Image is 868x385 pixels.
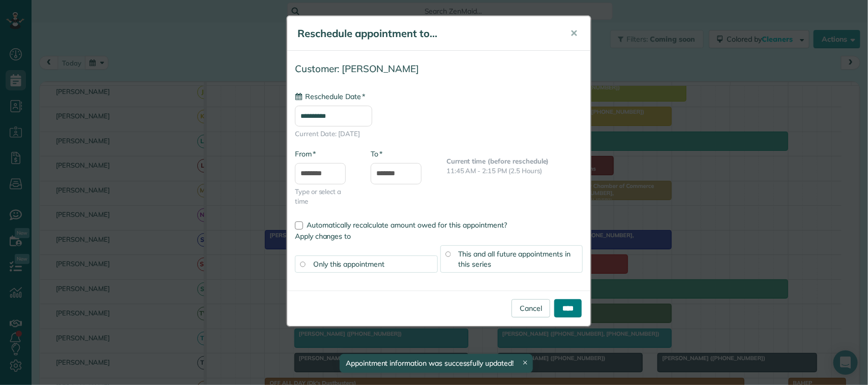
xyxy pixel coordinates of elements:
[295,149,316,159] label: From
[295,187,355,206] span: Type or select a time
[446,166,583,176] p: 11:45 AM - 2:15 PM (2.5 Hours)
[371,149,382,159] label: To
[512,299,550,317] a: Cancel
[295,129,583,139] span: Current Date: [DATE]
[340,354,533,373] div: Appointment information was successfully updated!
[313,260,384,269] span: Only this appointment
[295,63,583,74] h4: Customer: [PERSON_NAME]
[445,251,451,256] input: This and all future appointments in this series
[459,249,571,269] span: This and all future appointments in this series
[295,91,365,102] label: Reschedule Date
[446,157,549,165] b: Current time (before reschedule)
[295,231,583,241] label: Apply changes to
[307,220,507,230] span: Automatically recalculate amount owed for this appointment?
[297,26,556,41] h5: Reschedule appointment to...
[570,27,578,39] span: ✕
[300,262,305,267] input: Only this appointment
